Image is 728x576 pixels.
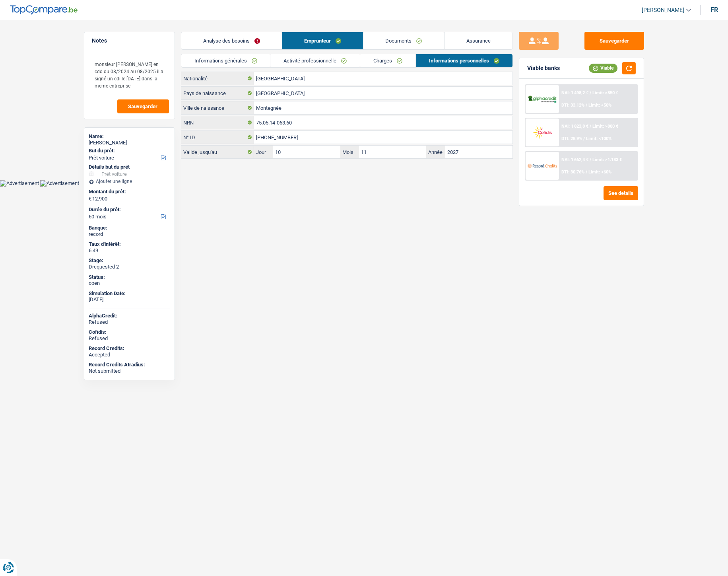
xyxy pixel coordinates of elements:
img: TopCompare Logo [10,5,78,15]
div: Simulation Date: [89,290,170,297]
div: Viable banks [527,65,560,72]
label: Pays de naissance [181,87,254,99]
label: Mois [340,146,359,158]
a: Charges [360,54,415,67]
div: Record Credits Atradius: [89,362,170,368]
img: AlphaCredit [528,95,557,104]
a: Informations personnelles [416,54,513,67]
label: Jour [254,146,273,158]
a: Assurance [445,32,513,49]
label: Montant du prêt: [89,189,168,195]
div: Ajouter une ligne [89,179,170,184]
div: Accepted [89,352,170,358]
input: 12.12.12-123.12 [254,116,513,129]
span: Limit: >850 € [592,90,618,95]
a: Activité professionnelle [270,54,360,67]
a: Analyse des besoins [181,32,282,49]
h5: Notes [92,37,167,44]
span: / [590,90,591,95]
span: / [590,124,591,129]
div: [DATE] [89,296,170,303]
span: / [586,169,587,175]
label: NRN [181,116,254,129]
span: € [89,196,92,202]
a: Informations générales [181,54,270,67]
label: Ville de naissance [181,101,254,114]
span: / [590,157,591,162]
div: Status: [89,274,170,280]
span: NAI: 1 498,2 € [561,90,588,95]
label: N° ID [181,131,254,144]
input: MM [359,146,426,158]
span: DTI: 33.12% [561,103,584,108]
a: Documents [363,32,444,49]
div: record [89,231,170,237]
img: Record Credits [528,158,557,173]
button: Sauvegarder [117,99,169,113]
span: / [583,136,585,141]
input: Belgique [254,72,513,85]
img: Cofidis [528,125,557,140]
span: Sauvegarder [128,104,158,109]
label: Valide jusqu'au [181,146,254,158]
div: Name: [89,133,170,140]
div: Drequested 2 [89,264,170,270]
input: JJ [273,146,340,158]
a: [PERSON_NAME] [635,4,691,17]
span: / [586,103,587,108]
img: Advertisement [40,180,79,187]
span: Limit: >800 € [592,124,618,129]
input: AAAA [445,146,513,158]
div: Taux d'intérêt: [89,241,170,247]
div: 6.49 [89,247,170,254]
button: See details [604,186,638,200]
button: Sauvegarder [584,32,644,50]
label: Année [426,146,445,158]
span: NAI: 1 823,8 € [561,124,588,129]
div: Banque: [89,225,170,231]
input: 590-1234567-89 [254,131,513,144]
a: Emprunteur [282,32,363,49]
label: Nationalité [181,72,254,85]
div: Not submitted [89,368,170,374]
span: Limit: <50% [588,103,612,108]
div: Record Credits: [89,345,170,352]
div: open [89,280,170,286]
span: Limit: >1.183 € [592,157,622,162]
span: Limit: <60% [588,169,612,175]
div: Refused [89,335,170,342]
label: Durée du prêt: [89,206,168,213]
span: [PERSON_NAME] [642,7,684,14]
div: fr [711,6,718,14]
div: Cofidis: [89,329,170,335]
div: Stage: [89,257,170,264]
div: [PERSON_NAME] [89,140,170,146]
label: But du prêt: [89,148,168,154]
div: Refused [89,319,170,325]
div: AlphaCredit: [89,313,170,319]
span: NAI: 1 662,4 € [561,157,588,162]
div: Viable [589,64,617,72]
span: Limit: <100% [586,136,612,141]
span: DTI: 28.9% [561,136,582,141]
span: DTI: 30.76% [561,169,584,175]
div: Détails but du prêt [89,164,170,170]
input: Belgique [254,87,513,99]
